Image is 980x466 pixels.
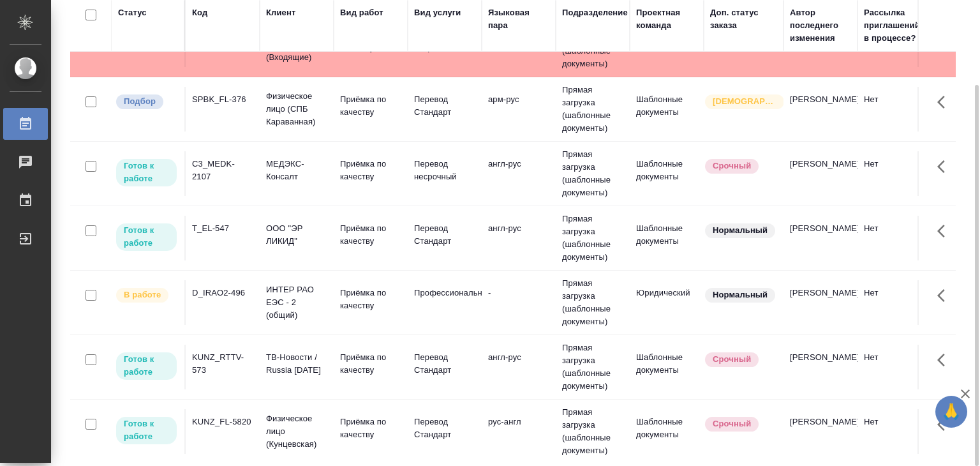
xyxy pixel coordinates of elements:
[488,6,549,32] div: Языковая пара
[930,345,960,375] button: Здесь прячутся важные кнопки
[556,77,630,141] td: Прямая загрузка (шаблонные документы)
[192,416,253,428] div: KUNZ_FL-5820
[115,158,178,188] div: Исполнитель может приступить к работе
[482,280,556,325] td: -
[713,417,751,430] p: Срочный
[710,6,777,32] div: Доп. статус заказа
[713,160,751,172] p: Срочный
[414,287,475,299] p: Профессиональный
[857,151,932,196] td: Нет
[630,151,704,196] td: Шаблонные документы
[857,216,932,260] td: Нет
[414,6,461,19] div: Вид услуги
[783,280,857,325] td: [PERSON_NAME]
[482,409,556,454] td: рус-англ
[482,345,556,389] td: англ-рус
[192,93,253,106] div: SPBK_FL-376
[930,216,960,246] button: Здесь прячутся важные кнопки
[930,87,960,117] button: Здесь прячутся важные кнопки
[556,142,630,206] td: Прямая загрузка (шаблонные документы)
[630,216,704,260] td: Шаблонные документы
[266,6,295,19] div: Клиент
[118,6,147,19] div: Статус
[857,345,932,389] td: Нет
[857,280,932,325] td: Нет
[783,151,857,196] td: [PERSON_NAME]
[636,6,697,32] div: Проектная команда
[713,95,776,108] p: [DEMOGRAPHIC_DATA]
[630,280,704,325] td: Юридический
[864,6,925,45] div: Рассылка приглашений в процессе?
[930,409,960,440] button: Здесь прячутся важные кнопки
[783,87,857,132] td: [PERSON_NAME]
[630,345,704,389] td: Шаблонные документы
[124,95,156,108] p: Подбор
[124,289,161,301] p: В работе
[340,416,401,441] p: Приёмка по качеству
[857,409,932,454] td: Нет
[340,287,401,312] p: Приёмка по качеству
[266,90,327,128] p: Физическое лицо (СПБ Караванная)
[556,206,630,270] td: Прямая загрузка (шаблонные документы)
[783,409,857,454] td: [PERSON_NAME]
[556,400,630,463] td: Прямая загрузка (шаблонные документы)
[713,224,768,237] p: Нормальный
[192,222,253,235] div: T_EL-547
[414,222,475,248] p: Перевод Стандарт
[414,351,475,377] p: Перевод Стандарт
[192,351,253,377] div: KUNZ_RTTV-573
[482,151,556,196] td: англ-рус
[340,222,401,248] p: Приёмка по качеству
[192,287,253,299] div: D_IRAO2-496
[790,6,851,45] div: Автор последнего изменения
[124,160,169,185] p: Готов к работе
[115,287,178,304] div: Исполнитель выполняет работу
[783,216,857,260] td: [PERSON_NAME]
[482,87,556,132] td: арм-рус
[115,222,178,252] div: Исполнитель может приступить к работе
[266,351,327,377] p: ТВ-Новости / Russia [DATE]
[192,158,253,183] div: C3_MEDK-2107
[630,409,704,454] td: Шаблонные документы
[940,398,962,425] span: 🙏
[556,335,630,399] td: Прямая загрузка (шаблонные документы)
[783,345,857,389] td: [PERSON_NAME]
[266,158,327,183] p: МЕДЭКС-Консалт
[713,353,751,366] p: Срочный
[192,6,207,19] div: Код
[115,416,178,446] div: Исполнитель может приступить к работе
[124,417,169,443] p: Готов к работе
[930,280,960,311] button: Здесь прячутся важные кнопки
[340,158,401,183] p: Приёмка по качеству
[414,416,475,441] p: Перевод Стандарт
[556,271,630,334] td: Прямая загрузка (шаблонные документы)
[935,396,967,428] button: 🙏
[266,283,327,322] p: ИНТЕР РАО ЕЭС - 2 (общий)
[414,93,475,119] p: Перевод Стандарт
[124,353,169,379] p: Готов к работе
[124,224,169,250] p: Готов к работе
[340,93,401,119] p: Приёмка по качеству
[713,289,768,301] p: Нормальный
[340,6,383,19] div: Вид работ
[482,216,556,260] td: англ-рус
[266,412,327,451] p: Физическое лицо (Кунцевская)
[857,87,932,132] td: Нет
[562,6,628,19] div: Подразделение
[115,351,178,381] div: Исполнитель может приступить к работе
[630,87,704,132] td: Шаблонные документы
[115,93,178,110] div: Можно подбирать исполнителей
[340,351,401,377] p: Приёмка по качеству
[930,151,960,182] button: Здесь прячутся важные кнопки
[266,222,327,248] p: ООО "ЭР ЛИКИД"
[414,158,475,183] p: Перевод несрочный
